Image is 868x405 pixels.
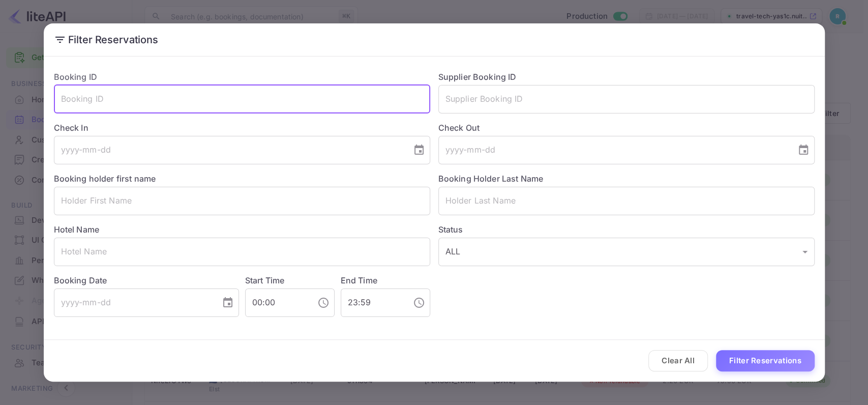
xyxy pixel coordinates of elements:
[54,173,156,184] label: Booking holder first name
[438,173,544,184] label: Booking Holder Last Name
[438,85,815,113] input: Supplier Booking ID
[438,187,815,215] input: Holder Last Name
[54,187,430,215] input: Holder First Name
[716,350,815,372] button: Filter Reservations
[54,274,239,286] label: Booking Date
[54,72,98,82] label: Booking ID
[245,275,285,285] label: Start Time
[245,288,309,317] input: hh:mm
[409,140,429,160] button: Choose date
[438,72,517,82] label: Supplier Booking ID
[409,293,429,313] button: Choose time, selected time is 11:59 PM
[54,224,100,235] label: Hotel Name
[54,288,214,317] input: yyyy-mm-dd
[438,223,815,236] label: Status
[793,140,814,160] button: Choose date
[54,136,405,164] input: yyyy-mm-dd
[54,238,430,266] input: Hotel Name
[54,122,430,134] label: Check In
[341,288,405,317] input: hh:mm
[44,23,825,56] h2: Filter Reservations
[438,122,815,134] label: Check Out
[438,238,815,266] div: ALL
[648,350,708,372] button: Clear All
[438,136,789,164] input: yyyy-mm-dd
[341,275,377,285] label: End Time
[218,293,238,313] button: Choose date
[54,85,430,113] input: Booking ID
[313,293,334,313] button: Choose time, selected time is 12:00 AM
